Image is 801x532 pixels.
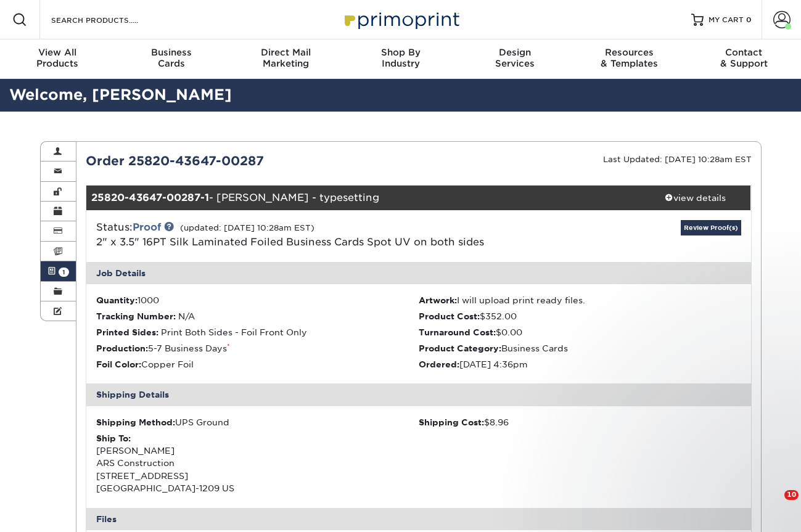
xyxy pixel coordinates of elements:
div: UPS Ground [96,416,419,428]
span: Contact [686,47,801,58]
div: Status: [87,220,529,250]
li: [DATE] 4:36pm [419,358,741,370]
div: Services [458,47,572,69]
a: Proof [133,221,161,233]
strong: Printed Sides: [96,327,158,337]
strong: 25820-43647-00287-1 [91,192,209,203]
span: Resources [572,47,687,58]
strong: Tracking Number: [96,311,176,321]
iframe: Intercom live chat [759,490,789,520]
div: Cards [115,47,229,69]
a: 1 [41,261,76,281]
div: Order 25820-43647-00287 [76,152,419,170]
li: $352.00 [419,310,741,322]
span: MY CART [709,15,744,25]
div: [PERSON_NAME] ARS Construction [STREET_ADDRESS] [GEOGRAPHIC_DATA]-1209 US [96,432,419,495]
span: N/A [178,311,195,321]
div: $8.96 [419,416,741,428]
li: 5-7 Business Days [96,342,419,354]
span: Design [458,47,572,58]
img: Primoprint [339,6,462,33]
div: - [PERSON_NAME] - typesetting [86,186,640,210]
strong: Production: [96,343,148,353]
span: 2" x 3.5" 16PT Silk Laminated Foiled Business Cards Spot UV on both sides [96,236,484,248]
a: view details [640,186,751,210]
div: Shipping Details [86,383,751,406]
li: I will upload print ready files. [419,294,741,306]
a: Shop ByIndustry [343,39,458,79]
a: Contact& Support [686,39,801,79]
div: & Support [686,47,801,69]
span: Print Both Sides - Foil Front Only [161,327,307,337]
span: 0 [746,15,752,24]
strong: Ship To: [96,433,131,443]
strong: Turnaround Cost: [419,327,496,337]
div: Job Details [86,262,751,284]
strong: Shipping Method: [96,417,175,427]
li: Copper Foil [96,358,419,370]
small: Last Updated: [DATE] 10:28am EST [603,155,752,164]
a: DesignServices [458,39,572,79]
span: Shop By [343,47,458,58]
a: Resources& Templates [572,39,687,79]
a: BusinessCards [115,39,229,79]
small: (updated: [DATE] 10:28am EST) [180,223,314,232]
div: view details [640,192,751,204]
a: Direct MailMarketing [229,39,343,79]
div: & Templates [572,47,687,69]
span: Business [115,47,229,58]
div: Industry [343,47,458,69]
span: Direct Mail [229,47,343,58]
li: $0.00 [419,326,741,338]
li: Business Cards [419,342,741,354]
input: SEARCH PRODUCTS..... [50,12,170,27]
li: 1000 [96,294,419,306]
iframe: Google Customer Reviews [3,494,105,528]
a: Review Proof(s) [681,220,741,235]
strong: Artwork: [419,295,457,305]
strong: Shipping Cost: [419,417,484,427]
div: Marketing [229,47,343,69]
strong: Foil Color: [96,359,141,369]
strong: Product Category: [419,343,501,353]
strong: Quantity: [96,295,138,305]
strong: Product Cost: [419,311,480,321]
span: 1 [59,268,69,277]
span: 10 [784,490,799,500]
div: Files [86,508,751,530]
strong: Ordered: [419,359,459,369]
